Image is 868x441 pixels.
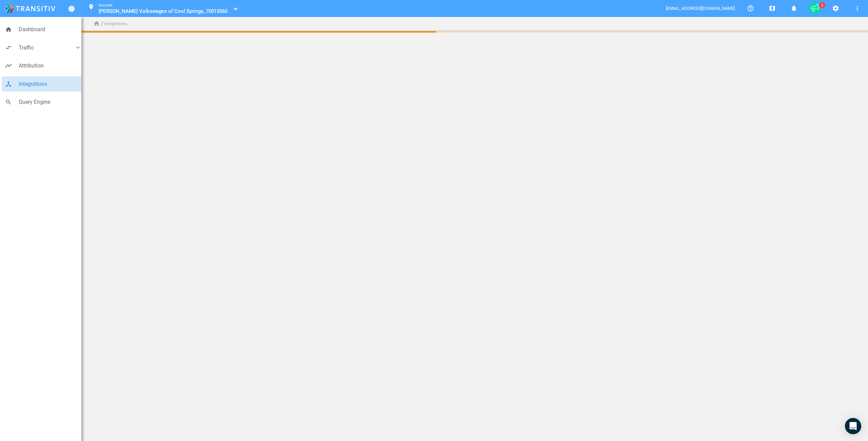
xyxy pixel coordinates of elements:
[2,76,85,92] a: device_hubIntegrations
[2,40,85,56] a: compare_arrowsTraffickeyboard_arrow_down
[850,1,864,15] button: More
[19,25,81,34] span: Dashboard
[2,94,85,110] a: searchQuery Engine
[4,4,55,13] img: logo
[19,98,81,107] span: Query Engine
[5,62,12,69] i: timeline
[853,4,861,13] mat-icon: more_vert
[666,6,735,11] span: [EMAIL_ADDRESS][DOMAIN_NAME]
[5,26,12,33] i: home
[19,61,81,70] span: Attribution
[104,20,127,27] li: Integrations
[99,8,228,14] span: [PERSON_NAME] Volkswagen of Cool Springs_70015560
[19,43,75,52] span: Traffic
[68,6,75,12] a: Toggle Menu
[2,22,85,37] a: homeDashboard
[845,418,861,434] div: Open Intercom Messenger
[99,3,113,7] small: Account
[746,4,754,13] mat-icon: help_outline
[2,58,85,74] a: timelineAttribution
[87,4,95,12] mat-icon: location_on
[5,44,12,51] i: compare_arrows
[75,44,81,51] i: keyboard_arrow_down
[768,4,776,13] mat-icon: map
[831,4,840,13] mat-icon: settings
[819,2,825,8] div: 1
[809,2,821,14] div: 1
[19,80,81,89] span: Integrations
[5,99,12,106] i: search
[790,4,798,13] mat-icon: notifications
[101,18,103,29] li: /
[5,81,12,88] i: device_hub
[93,20,100,27] i: home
